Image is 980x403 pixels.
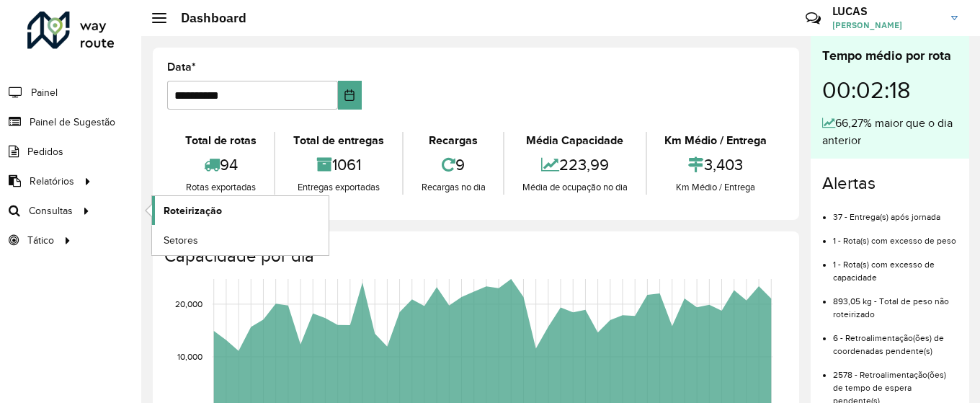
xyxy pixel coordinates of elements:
[167,58,196,76] label: Data
[833,247,958,284] li: 1 - Rota(s) com excesso de capacidade
[171,180,270,195] div: Rotas exportadas
[279,180,398,195] div: Entregas exportadas
[177,352,202,361] text: 10,000
[27,233,54,248] span: Tático
[407,180,499,195] div: Recargas no dia
[407,132,499,149] div: Recargas
[27,144,63,159] span: Pedidos
[508,149,641,180] div: 223,99
[152,196,329,225] a: Roteirização
[832,4,940,18] h3: LUCAS
[152,226,329,254] a: Setores
[164,246,785,267] h4: Capacidade por dia
[171,149,270,180] div: 94
[407,149,499,180] div: 9
[164,233,198,248] span: Setores
[30,174,74,189] span: Relatórios
[833,284,958,321] li: 893,05 kg - Total de peso não roteirizado
[164,203,222,218] span: Roteirização
[29,203,73,218] span: Consultas
[822,173,958,194] h4: Alertas
[171,132,270,149] div: Total de rotas
[833,321,958,358] li: 6 - Retroalimentação(ões) de coordenadas pendente(s)
[822,66,958,115] div: 00:02:18
[279,132,398,149] div: Total de entregas
[651,149,781,180] div: 3,403
[30,115,115,130] span: Painel de Sugestão
[651,180,781,195] div: Km Médio / Entrega
[833,223,958,247] li: 1 - Rota(s) com excesso de peso
[832,19,940,32] span: [PERSON_NAME]
[798,3,829,34] a: Contato Rápido
[338,81,362,110] button: Choose Date
[31,85,58,100] span: Painel
[651,132,781,149] div: Km Médio / Entrega
[508,180,641,195] div: Média de ocupação no dia
[279,149,398,180] div: 1061
[166,10,246,26] h2: Dashboard
[822,46,958,66] div: Tempo médio por rota
[508,132,641,149] div: Média Capacidade
[175,299,202,309] text: 20,000
[833,200,958,223] li: 37 - Entrega(s) após jornada
[822,115,958,149] div: 66,27% maior que o dia anterior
